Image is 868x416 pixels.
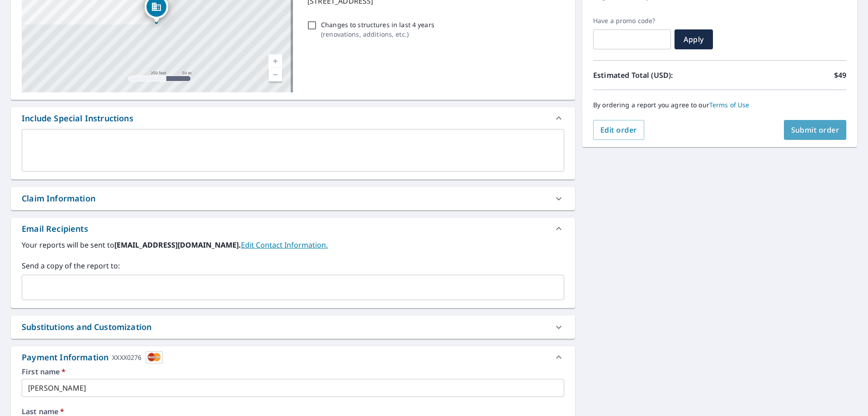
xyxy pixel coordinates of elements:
[22,112,133,124] div: Include Special Instructions
[682,34,706,44] span: Apply
[784,120,847,140] button: Submit order
[834,70,846,81] p: $49
[22,223,88,235] div: Email Recipients
[593,17,671,25] label: Have a promo code?
[321,29,434,39] p: ( renovations, additions, etc. )
[593,101,846,109] p: By ordering a report you agree to our
[22,321,151,333] div: Substitutions and Customization
[675,29,713,49] button: Apply
[269,68,282,81] a: Current Level 17, Zoom Out
[791,125,840,135] span: Submit order
[241,240,328,250] a: EditContactInfo
[269,54,282,68] a: Current Level 17, Zoom In
[600,125,637,135] span: Edit order
[11,107,575,129] div: Include Special Instructions
[11,346,575,368] div: Payment InformationXXXX0276cardImage
[22,408,564,415] label: Last name
[593,70,720,81] p: Estimated Total (USD):
[22,351,163,363] div: Payment Information
[112,351,142,363] div: XXXX0276
[11,316,575,339] div: Substitutions and Customization
[11,218,575,239] div: Email Recipients
[11,187,575,210] div: Claim Information
[22,192,95,205] div: Claim Information
[22,239,564,250] label: Your reports will be sent to
[146,351,163,363] img: cardImage
[593,120,644,140] button: Edit order
[114,240,241,250] b: [EMAIL_ADDRESS][DOMAIN_NAME].
[709,100,750,109] a: Terms of Use
[321,20,434,29] p: Changes to structures in last 4 years
[22,260,564,271] label: Send a copy of the report to:
[22,368,564,375] label: First name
